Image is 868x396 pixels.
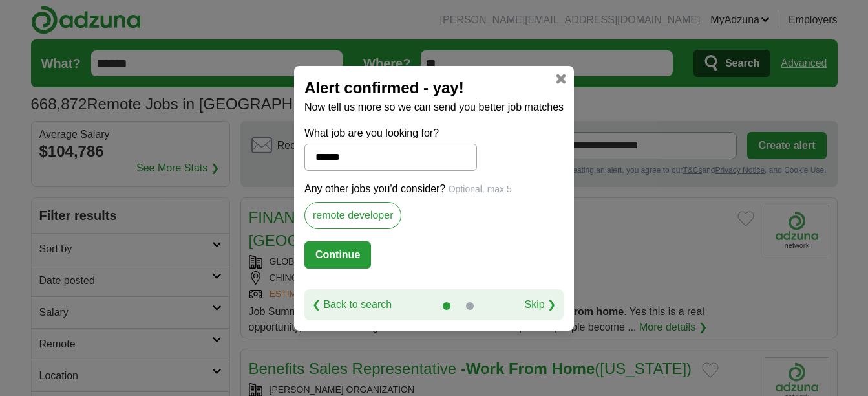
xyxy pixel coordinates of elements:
[304,202,402,229] label: remote developer
[304,181,564,197] p: Any other jobs you'd consider?
[524,297,556,313] a: Skip ❯
[449,184,512,194] span: Optional, max 5
[304,100,564,115] p: Now tell us more so we can send you better job matches
[304,126,477,141] label: What job are you looking for?
[304,76,564,100] h2: Alert confirmed - yay!
[304,241,371,269] button: Continue
[312,297,392,313] a: ❮ Back to search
